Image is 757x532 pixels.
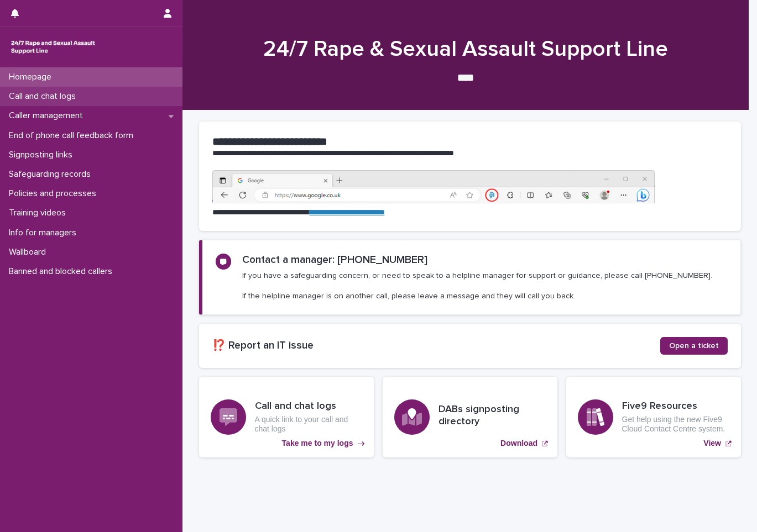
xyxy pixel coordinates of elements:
[622,415,729,434] p: Get help using the new Five9 Cloud Contact Centre system.
[4,91,85,102] p: Call and chat logs
[669,342,719,350] span: Open a ticket
[4,150,81,160] p: Signposting links
[4,169,100,180] p: Safeguarding records
[622,401,729,413] h3: Five9 Resources
[660,337,728,355] a: Open a ticket
[4,247,55,257] p: Wallboard
[4,266,121,277] p: Banned and blocked callers
[242,271,712,301] p: If you have a safeguarding concern, or need to speak to a helpline manager for support or guidanc...
[383,377,557,457] a: Download
[195,36,737,62] h1: 24/7 Rape & Sexual Assault Support Line
[282,439,353,448] p: Take me to my logs
[500,439,537,448] p: Download
[4,208,75,218] p: Training videos
[212,339,660,352] h2: ⁉️ Report an IT issue
[703,439,721,448] p: View
[255,415,362,434] p: A quick link to your call and chat logs
[438,404,546,428] h3: DABs signposting directory
[4,72,60,82] p: Homepage
[4,228,85,238] p: Info for managers
[199,377,374,457] a: Take me to my logs
[4,110,92,121] p: Caller management
[242,254,427,266] h2: Contact a manager: [PHONE_NUMBER]
[212,170,655,203] img: https%3A%2F%2Fcdn.document360.io%2F0deca9d6-0dac-4e56-9e8f-8d9979bfce0e%2FImages%2FDocumentation%...
[566,377,741,457] a: View
[255,401,362,413] h3: Call and chat logs
[4,188,105,199] p: Policies and processes
[4,130,142,141] p: End of phone call feedback form
[9,36,97,58] img: rhQMoQhaT3yELyF149Cw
